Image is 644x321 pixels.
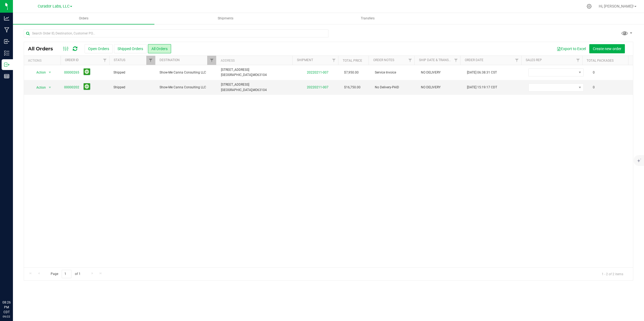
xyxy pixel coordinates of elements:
[467,85,497,90] span: [DATE] 15:19:17 CDT
[589,44,625,53] button: Create new order
[85,44,113,53] button: Open Orders
[101,56,109,65] a: Filter
[573,56,582,65] a: Filter
[2,315,11,319] p: 09/22
[16,277,22,284] iframe: Resource center unread badge
[344,85,361,90] span: $16,750.00
[62,270,71,278] input: 1
[252,88,257,92] span: MO
[72,16,96,21] span: Orders
[375,85,399,90] span: No Delivery-PAID
[307,71,328,74] a: 20220211-007
[113,70,153,75] span: Shipped
[257,73,267,77] span: 63104
[160,85,214,90] span: Show-Me Canna Consulting LLC
[28,46,58,52] span: All Orders
[421,70,441,75] span: NO DELIVERY
[553,44,589,53] button: Export to Excel
[5,278,22,294] iframe: Resource center
[467,70,497,75] span: [DATE] 06:38:31 CST
[590,69,597,76] span: 0
[599,4,634,8] span: Hi, [PERSON_NAME]!
[160,70,214,75] span: Show-Me Canna Consulting LLC
[38,4,70,9] span: Curador Labs, LLC
[419,58,461,62] a: Ship Date & Transporter
[221,73,252,77] span: [GEOGRAPHIC_DATA],
[32,84,46,91] span: Action
[221,68,249,72] span: [STREET_ADDRESS]
[375,70,396,75] span: Service Invoice
[4,39,9,44] inline-svg: Inbound
[148,44,171,53] button: All Orders
[114,44,147,53] button: Shipped Orders
[343,59,362,62] a: Total Price
[354,16,382,21] span: Transfers
[146,56,155,65] a: Filter
[65,58,79,62] a: Order ID
[597,270,628,278] span: 1 - 2 of 2 items
[46,270,85,278] span: Page of 1
[207,56,216,65] a: Filter
[210,16,241,21] span: Shipments
[13,13,154,24] a: Orders
[2,300,11,315] p: 08:26 PM CDT
[64,85,79,90] a: 00000202
[114,58,125,62] a: Status
[4,50,9,56] inline-svg: Inventory
[421,85,441,90] span: NO DELIVERY
[451,56,460,65] a: Filter
[32,69,46,76] span: Action
[4,62,9,67] inline-svg: Outbound
[4,27,9,33] inline-svg: Manufacturing
[587,59,614,62] a: Total Packages
[46,84,53,91] span: select
[4,74,9,79] inline-svg: Reports
[46,69,53,76] span: select
[590,83,597,91] span: 0
[257,88,267,92] span: 63104
[406,56,414,65] a: Filter
[297,13,438,24] a: Transfers
[113,85,153,90] span: Shipped
[221,83,249,86] span: [STREET_ADDRESS]
[24,29,328,37] input: Search Order ID, Destination, Customer PO...
[593,47,621,51] span: Create new order
[297,58,313,62] a: Shipment
[373,58,394,62] a: Order Notes
[344,70,359,75] span: $7,950.00
[216,56,292,65] th: Address
[307,85,328,89] a: 20220211-007
[221,88,252,92] span: [GEOGRAPHIC_DATA],
[526,58,542,62] a: Sales Rep
[586,4,593,9] div: Manage settings
[155,13,296,24] a: Shipments
[4,16,9,21] inline-svg: Analytics
[465,58,483,62] a: Order Date
[512,56,521,65] a: Filter
[160,58,180,62] a: Destination
[252,73,257,77] span: MO
[64,70,79,75] a: 00000265
[329,56,338,65] a: Filter
[28,59,58,62] div: Actions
